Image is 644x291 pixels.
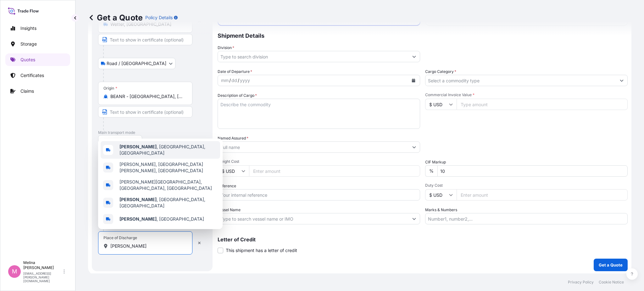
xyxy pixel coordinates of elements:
label: Named Assured [218,135,248,141]
p: Quotes [20,57,35,63]
input: Type to search vessel name or IMO [218,213,408,224]
p: Main transport mode [98,130,206,135]
input: Enter percentage [437,165,628,177]
span: [PERSON_NAME][GEOGRAPHIC_DATA], [GEOGRAPHIC_DATA], [GEOGRAPHIC_DATA] [119,179,218,191]
b: [PERSON_NAME] [119,144,157,149]
label: Vessel Name [218,207,241,213]
input: Select a commodity type [425,75,616,86]
div: month, [220,77,229,84]
p: Get a Quote [599,262,623,268]
span: Commercial Invoice Value [425,92,628,97]
input: Place of Discharge [110,243,185,249]
button: Show suggestions [408,51,420,62]
button: Select transport [98,135,142,146]
input: Type amount [457,99,628,110]
input: Enter amount [249,165,420,177]
span: Date of Departure [218,69,252,75]
input: Full name [218,141,408,153]
span: Water [107,138,119,144]
p: Storage [20,41,37,47]
label: Description of Cargo [218,92,257,99]
b: [PERSON_NAME] [119,197,157,202]
button: Show suggestions [408,213,420,224]
button: Show suggestions [616,75,627,86]
label: Cargo Category [425,69,456,75]
span: Freight Cost [218,159,420,164]
input: Text to appear on certificate [98,34,192,45]
p: Certificates [20,72,44,79]
button: Select transport [98,58,175,69]
input: Enter amount [457,189,628,200]
button: Calendar [408,75,419,85]
p: Privacy Policy [568,280,594,285]
input: Origin [110,93,185,100]
div: / [238,77,239,84]
label: Division [218,45,234,51]
input: Type to search division [218,51,408,62]
button: Show suggestions [408,141,420,153]
span: , [GEOGRAPHIC_DATA], [GEOGRAPHIC_DATA] [119,144,218,156]
div: Place of Discharge [103,235,137,240]
p: Claims [20,88,34,94]
span: , [GEOGRAPHIC_DATA] [119,216,204,222]
div: % [425,165,437,177]
input: Your internal reference [218,189,420,200]
span: Road / [GEOGRAPHIC_DATA] [107,60,166,67]
label: Marks & Numbers [425,207,457,213]
div: Show suggestions [98,139,223,229]
span: [PERSON_NAME], [GEOGRAPHIC_DATA][PERSON_NAME], [GEOGRAPHIC_DATA] [119,161,218,174]
div: year, [239,77,251,84]
div: Origin [103,86,117,91]
span: This shipment has a letter of credit [226,247,297,254]
span: , [GEOGRAPHIC_DATA], [GEOGRAPHIC_DATA] [119,196,218,209]
p: Melina [PERSON_NAME] [23,260,62,270]
label: CIF Markup [425,159,446,165]
p: Shipment Details [218,26,628,45]
b: [PERSON_NAME] [119,216,157,222]
p: [EMAIL_ADDRESS][PERSON_NAME][DOMAIN_NAME] [23,272,62,283]
span: M [12,268,17,275]
p: Get a Quote [88,13,143,23]
input: Number1, number2,... [425,213,628,224]
label: Reference [218,183,236,189]
p: Letter of Credit [218,237,628,242]
div: / [229,77,231,84]
p: Insights [20,25,36,31]
div: day, [231,77,238,84]
input: Text to appear on certificate [98,106,192,118]
p: Cookie Notice [599,280,624,285]
p: Policy Details [145,14,173,21]
span: Duty Cost [425,183,628,188]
